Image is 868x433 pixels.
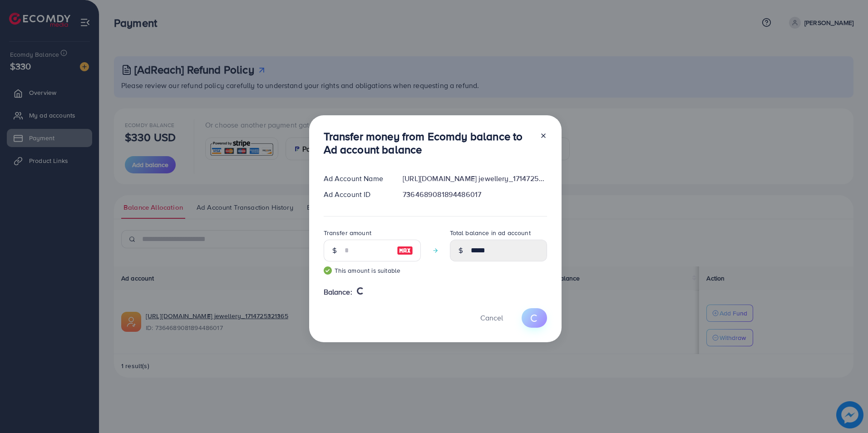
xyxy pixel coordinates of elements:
div: 7364689081894486017 [395,189,554,200]
span: Balance: [324,287,352,297]
small: This amount is suitable [324,266,421,275]
img: image [397,245,413,256]
button: Cancel [469,308,514,328]
label: Total balance in ad account [450,228,531,237]
span: Cancel [480,313,503,323]
label: Transfer amount [324,228,371,237]
div: Ad Account ID [316,189,396,200]
img: guide [324,266,332,275]
div: Ad Account Name [316,173,396,184]
div: [URL][DOMAIN_NAME] jewellery_1714725321365 [395,173,554,184]
h3: Transfer money from Ecomdy balance to Ad account balance [324,130,533,156]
